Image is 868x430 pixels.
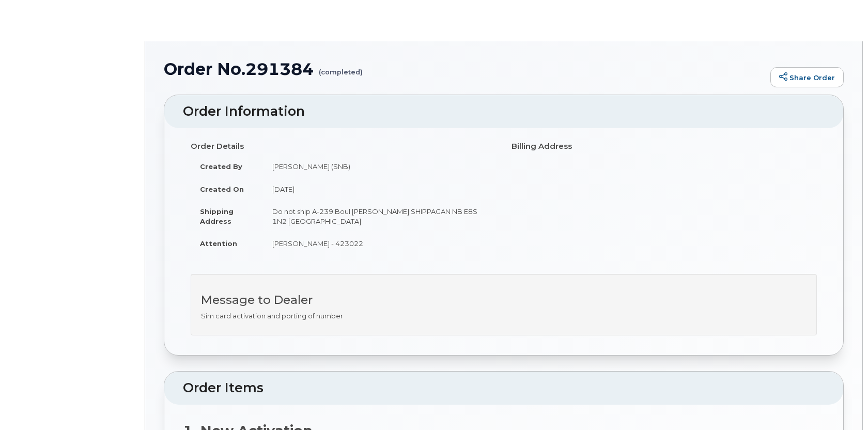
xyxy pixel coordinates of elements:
[201,294,807,306] h3: Message to Dealer
[191,142,496,151] h4: Order Details
[200,162,242,171] strong: Created By
[263,200,496,232] td: Do not ship A-239 Boul [PERSON_NAME] SHIPPAGAN NB E8S 1N2 [GEOGRAPHIC_DATA]
[164,60,765,78] h1: Order No.291384
[183,104,825,119] h2: Order Information
[263,178,496,201] td: [DATE]
[512,142,817,151] h4: Billing Address
[319,60,363,76] small: (completed)
[183,381,825,395] h2: Order Items
[263,155,496,178] td: [PERSON_NAME] (SNB)
[263,232,496,255] td: [PERSON_NAME] - 423022
[770,67,844,88] a: Share Order
[200,239,237,248] strong: Attention
[201,311,807,321] p: Sim card activation and porting of number
[200,185,244,193] strong: Created On
[200,207,234,225] strong: Shipping Address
